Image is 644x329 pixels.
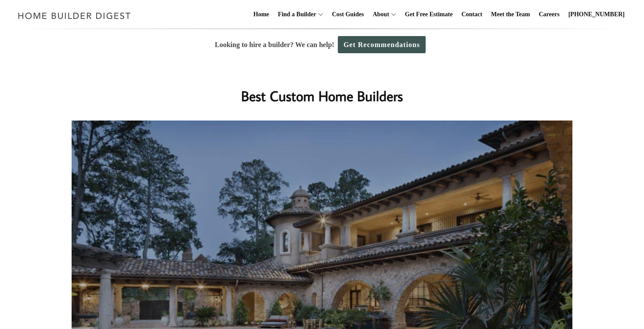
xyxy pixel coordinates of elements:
a: Meet the Team [488,0,534,29]
a: Get Free Estimate [402,0,456,29]
a: [PHONE_NUMBER] [565,0,628,29]
a: Find a Builder [275,0,316,29]
a: Careers [535,0,563,29]
a: Home [250,0,273,29]
img: Home Builder Digest [14,7,135,24]
h1: Best Custom Home Builders [147,85,497,106]
a: Contact [458,0,485,29]
a: About [369,0,389,29]
a: Cost Guides [329,0,368,29]
a: Get Recommendations [338,36,426,53]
